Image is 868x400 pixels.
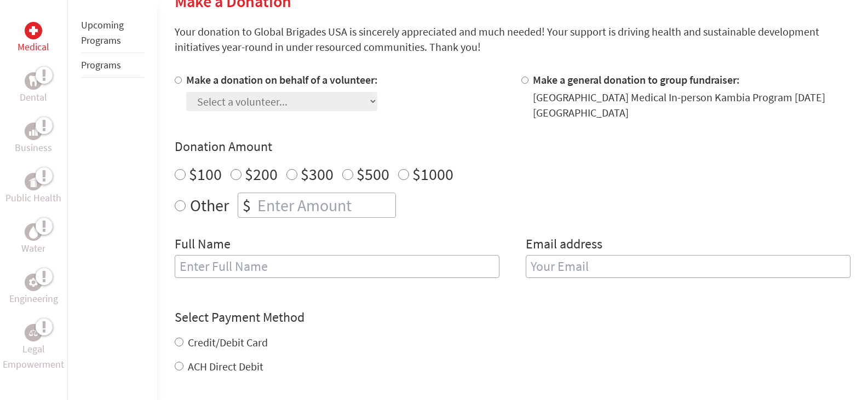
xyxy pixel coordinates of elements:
a: Upcoming Programs [81,19,124,47]
img: Engineering [29,278,38,287]
label: ACH Direct Debit [188,360,263,373]
div: Legal Empowerment [25,324,42,341]
p: Dental [20,90,47,105]
img: Business [29,127,38,136]
p: Engineering [9,291,58,306]
label: $300 [301,164,334,184]
a: MedicalMedical [18,22,49,55]
a: Public HealthPublic Health [5,173,61,206]
label: Credit/Debit Card [188,335,268,349]
label: Make a donation on behalf of a volunteer: [186,73,378,86]
input: Enter Amount [255,193,395,217]
a: Programs [81,59,121,71]
label: $100 [189,164,222,184]
div: Dental [25,72,42,90]
li: Upcoming Programs [81,13,144,53]
input: Enter Full Name [175,255,499,278]
li: Programs [81,53,144,78]
p: Legal Empowerment [2,341,65,372]
img: Water [29,225,38,238]
div: Water [25,223,42,241]
div: Engineering [25,274,42,291]
input: Your Email [526,255,850,278]
label: $1000 [412,164,453,184]
a: Legal EmpowermentLegal Empowerment [2,324,65,372]
label: $500 [357,164,389,184]
h4: Select Payment Method [175,309,850,326]
a: BusinessBusiness [15,123,52,155]
p: Your donation to Global Brigades USA is sincerely appreciated and much needed! Your support is dr... [175,24,850,55]
p: Medical [18,39,49,55]
div: Medical [25,22,42,39]
label: Other [190,193,229,218]
div: [GEOGRAPHIC_DATA] Medical In-person Kambia Program [DATE] [GEOGRAPHIC_DATA] [533,90,850,120]
img: Legal Empowerment [29,329,38,336]
h4: Donation Amount [175,138,850,155]
img: Public Health [29,176,38,187]
p: Public Health [5,190,61,206]
div: Business [25,123,42,140]
img: Medical [29,26,38,35]
a: DentalDental [20,72,47,105]
a: WaterWater [21,223,45,256]
label: Full Name [175,235,231,255]
div: $ [238,193,255,217]
p: Business [15,140,52,155]
label: $200 [245,164,278,184]
div: Public Health [25,173,42,190]
p: Water [21,241,45,256]
label: Make a general donation to group fundraiser: [533,73,740,86]
a: EngineeringEngineering [9,274,58,306]
label: Email address [526,235,602,255]
img: Dental [29,76,38,86]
